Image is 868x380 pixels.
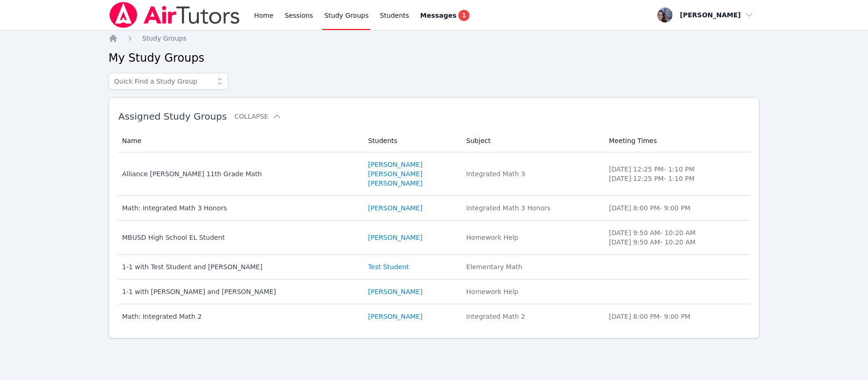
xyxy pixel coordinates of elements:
[609,203,744,213] li: [DATE] 8:00 PM - 9:00 PM
[142,34,187,43] a: Study Groups
[609,228,744,237] li: [DATE] 9:50 AM - 10:20 AM
[122,203,357,213] div: Math: Integrated Math 3 Honors
[368,160,422,169] a: [PERSON_NAME]
[609,237,744,247] li: [DATE] 9:50 AM - 10:20 AM
[609,312,744,321] li: [DATE] 8:00 PM - 9:00 PM
[603,129,750,152] th: Meeting Times
[368,169,422,179] a: [PERSON_NAME]
[362,129,461,152] th: Students
[461,129,603,152] th: Subject
[368,312,422,321] a: [PERSON_NAME]
[118,152,750,196] tr: Alliance [PERSON_NAME] 11th Grade Math[PERSON_NAME][PERSON_NAME][PERSON_NAME]Integrated Math 3[DA...
[368,262,409,272] a: Test Student
[118,221,750,255] tr: MBUSD High School EL Student[PERSON_NAME]Homework Help[DATE] 9:50 AM- 10:20 AM[DATE] 9:50 AM- 10:...
[466,312,598,321] div: Integrated Math 2
[368,287,422,296] a: [PERSON_NAME]
[108,50,759,65] h2: My Study Groups
[234,112,281,121] button: Collapse
[122,287,357,296] div: 1-1 with [PERSON_NAME] and [PERSON_NAME]
[118,280,750,304] tr: 1-1 with [PERSON_NAME] and [PERSON_NAME][PERSON_NAME]Homework Help
[122,169,357,179] div: Alliance [PERSON_NAME] 11th Grade Math
[466,262,598,272] div: Elementary Math
[458,10,470,21] span: 1
[142,35,187,42] span: Study Groups
[466,169,598,179] div: Integrated Math 3
[118,111,227,122] span: Assigned Study Groups
[118,129,362,152] th: Name
[466,287,598,296] div: Homework Help
[609,174,744,183] li: [DATE] 12:25 PM - 1:10 PM
[108,34,759,43] nav: Breadcrumb
[466,203,598,213] div: Integrated Math 3 Honors
[122,233,357,242] div: MBUSD High School EL Student
[118,255,750,280] tr: 1-1 with Test Student and [PERSON_NAME]Test StudentElementary Math
[122,312,357,321] div: Math: Integrated Math 2
[368,179,422,188] a: [PERSON_NAME]
[368,203,422,213] a: [PERSON_NAME]
[108,73,228,90] input: Quick Find a Study Group
[118,304,750,329] tr: Math: Integrated Math 2[PERSON_NAME]Integrated Math 2[DATE] 8:00 PM- 9:00 PM
[368,233,422,242] a: [PERSON_NAME]
[420,11,456,20] span: Messages
[466,233,598,242] div: Homework Help
[122,262,357,272] div: 1-1 with Test Student and [PERSON_NAME]
[118,196,750,221] tr: Math: Integrated Math 3 Honors[PERSON_NAME]Integrated Math 3 Honors[DATE] 8:00 PM- 9:00 PM
[609,165,744,174] li: [DATE] 12:25 PM - 1:10 PM
[108,2,241,28] img: Air Tutors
